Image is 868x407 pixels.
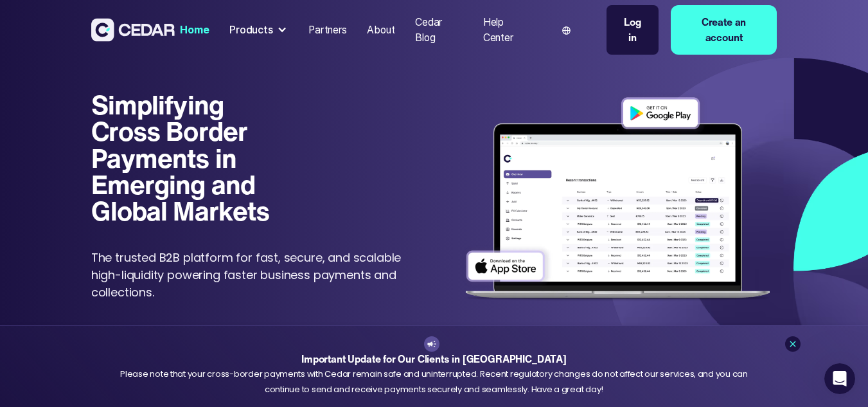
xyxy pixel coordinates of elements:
[308,23,347,38] div: Partners
[671,5,777,55] a: Create an account
[362,16,400,44] a: About
[824,363,855,394] iframe: Intercom live chat
[175,16,214,44] a: Home
[367,23,394,38] div: About
[180,23,209,38] div: Home
[91,249,409,301] p: The trusted B2B platform for fast, secure, and scalable high-liquidity powering faster business p...
[303,16,351,44] a: Partners
[415,15,463,45] div: Cedar Blog
[483,15,535,45] div: Help Center
[562,26,571,35] img: world icon
[607,5,659,55] a: Log in
[224,17,293,43] div: Products
[459,91,777,308] img: Dashboard of transactions
[229,23,273,38] div: Products
[619,15,646,45] div: Log in
[478,8,539,51] a: Help Center
[410,8,468,51] a: Cedar Blog
[91,91,281,224] h1: Simplifying Cross Border Payments in Emerging and Global Markets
